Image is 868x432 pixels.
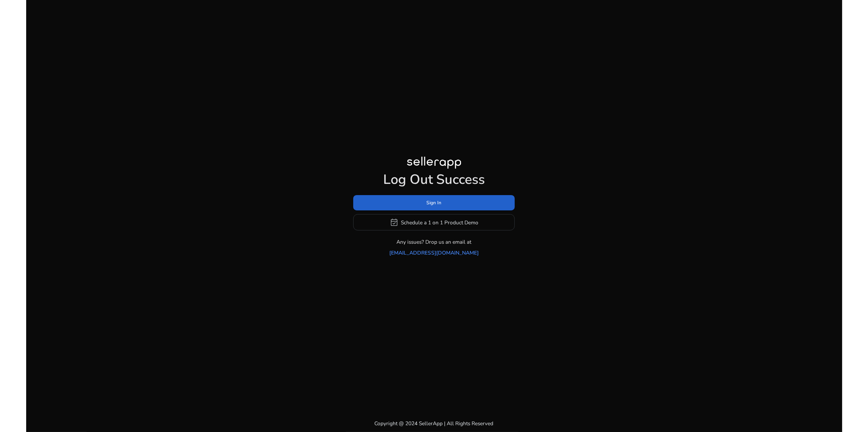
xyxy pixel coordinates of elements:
[353,214,515,230] button: event_availableSchedule a 1 on 1 Product Demo
[390,218,398,227] span: event_available
[353,195,515,210] button: Sign In
[427,199,442,206] span: Sign In
[353,172,515,188] h1: Log Out Success
[397,238,472,246] p: Any issues? Drop us an email at
[389,249,479,257] a: [EMAIL_ADDRESS][DOMAIN_NAME]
